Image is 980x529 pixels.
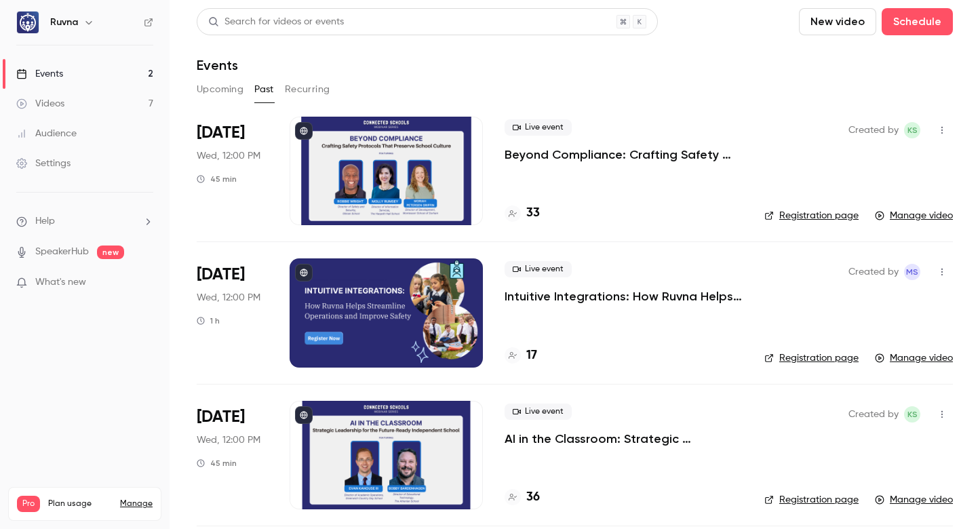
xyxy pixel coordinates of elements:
[848,122,899,138] span: Created by
[35,275,86,290] span: What's new
[505,488,540,507] a: 36
[505,146,743,163] a: Beyond Compliance: Crafting Safety Protocols That Preserve School Culture
[848,406,899,423] span: Created by
[16,127,77,140] div: Audience
[16,67,63,81] div: Events
[197,117,268,225] div: Sep 24 Wed, 1:00 PM (America/New York)
[35,245,89,259] a: SpeakerHub
[197,433,260,447] span: Wed, 12:00 PM
[16,214,153,229] li: help-dropdown-opener
[197,79,243,100] button: Upcoming
[16,157,71,170] div: Settings
[17,496,40,512] span: Pro
[254,79,274,100] button: Past
[97,246,124,259] span: new
[197,149,260,163] span: Wed, 12:00 PM
[799,8,876,35] button: New video
[904,406,920,423] span: Kyra Sandness
[764,209,859,222] a: Registration page
[197,458,237,469] div: 45 min
[120,498,153,509] a: Manage
[526,204,540,222] h4: 33
[505,204,540,222] a: 33
[285,79,330,100] button: Recurring
[197,258,268,367] div: Sep 10 Wed, 1:00 PM (America/New York)
[50,16,78,29] h6: Ruvna
[17,12,39,33] img: Ruvna
[505,347,537,365] a: 17
[907,406,918,423] span: KS
[505,288,743,305] a: Intuitive Integrations: How Ruvna Helps Streamline Operations and Improve Safety
[48,498,112,509] span: Plan usage
[764,493,859,507] a: Registration page
[197,406,245,428] span: [DATE]
[137,277,153,289] iframe: Noticeable Trigger
[505,261,572,277] span: Live event
[875,209,953,222] a: Manage video
[35,214,55,229] span: Help
[197,264,245,286] span: [DATE]
[197,122,245,144] span: [DATE]
[906,264,918,280] span: MS
[526,347,537,365] h4: 17
[505,404,572,420] span: Live event
[208,15,344,29] div: Search for videos or events
[526,488,540,507] h4: 36
[882,8,953,35] button: Schedule
[197,57,238,73] h1: Events
[505,431,743,447] a: AI in the Classroom: Strategic Leadership for the Future-Ready Independent School
[904,264,920,280] span: Marshall Singer
[197,174,237,184] div: 45 min
[764,351,859,365] a: Registration page
[197,315,220,326] div: 1 h
[904,122,920,138] span: Kyra Sandness
[505,119,572,136] span: Live event
[848,264,899,280] span: Created by
[907,122,918,138] span: KS
[197,291,260,305] span: Wed, 12:00 PM
[875,351,953,365] a: Manage video
[197,401,268,509] div: Aug 20 Wed, 1:00 PM (America/New York)
[875,493,953,507] a: Manage video
[16,97,64,111] div: Videos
